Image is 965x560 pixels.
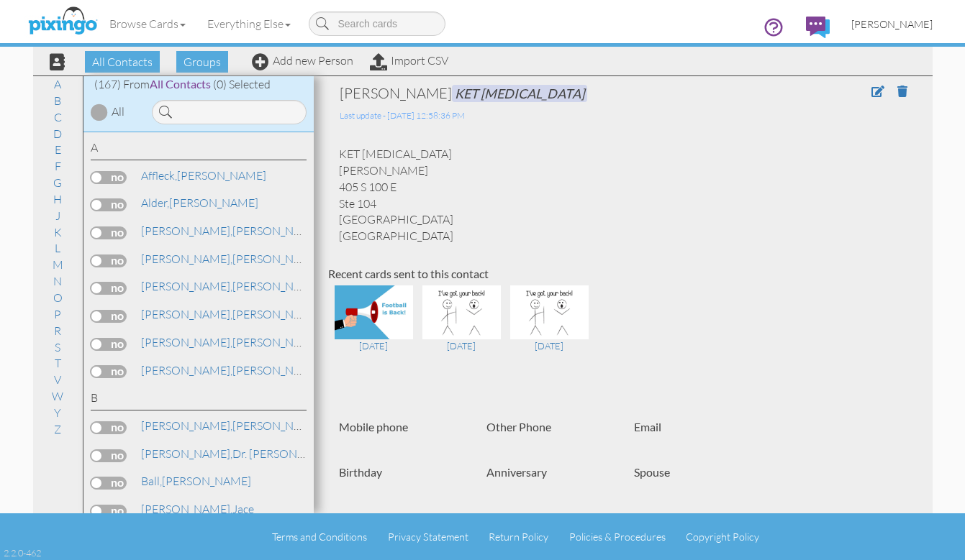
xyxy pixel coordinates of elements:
[46,174,69,191] a: G
[47,109,69,126] a: C
[46,272,69,290] a: N
[47,75,68,93] a: A
[272,531,367,543] a: Terms and Conditions
[47,322,68,339] a: R
[141,474,162,488] span: Ball,
[388,531,468,543] a: Privacy Statement
[141,418,232,433] span: [PERSON_NAME],
[141,335,232,349] span: [PERSON_NAME],
[47,306,68,323] a: P
[47,239,68,257] a: L
[47,141,68,158] a: E
[140,167,268,184] a: [PERSON_NAME]
[339,420,408,433] strong: Mobile phone
[140,194,260,211] a: [PERSON_NAME]
[141,279,232,293] span: [PERSON_NAME],
[45,256,71,273] a: M
[328,267,489,280] strong: Recent cards sent to this contact
[806,17,830,38] img: comments.svg
[112,104,124,120] div: All
[213,77,271,91] span: (0) Selected
[140,277,438,295] a: [PERSON_NAME]
[486,420,551,433] strong: Other Phone
[841,6,943,42] a: [PERSON_NAME]
[140,306,323,323] a: [PERSON_NAME]
[140,445,455,462] a: Dr. [PERSON_NAME]
[99,6,196,42] a: Browse Cards
[851,18,933,30] span: [PERSON_NAME]
[140,500,255,518] a: Jace
[46,289,70,306] a: O
[335,339,413,352] div: [DATE]
[141,307,232,321] span: [PERSON_NAME],
[252,53,353,68] a: Add new Person
[48,207,68,224] a: J
[176,51,228,73] span: Groups
[569,531,666,543] a: Policies & Procedures
[196,6,302,42] a: Everything Else
[83,76,314,93] div: (167) From
[634,465,670,479] strong: Spouse
[510,339,589,352] div: [DATE]
[4,546,41,559] div: 2.2.0-462
[47,92,68,109] a: B
[140,334,323,351] a: [PERSON_NAME]
[47,404,68,421] a: Y
[340,83,789,104] div: [PERSON_NAME]
[47,339,68,356] a: S
[46,125,69,142] a: D
[140,222,323,239] a: [PERSON_NAME]
[24,4,101,40] img: pixingo logo
[489,531,548,543] a: Return Policy
[141,252,232,266] span: [PERSON_NAME],
[686,531,759,543] a: Copyright Policy
[85,51,160,73] span: All Contacts
[141,446,232,461] span: [PERSON_NAME],
[141,168,177,183] span: Affleck,
[339,465,382,479] strong: Birthday
[45,387,71,405] a: W
[91,139,307,160] div: A
[47,421,68,438] a: Z
[47,371,68,388] a: V
[510,285,589,339] img: 134457-1-1754584346604-f2640146a16e1795-qa.jpg
[150,77,211,91] span: All Contacts
[140,417,323,434] a: [PERSON_NAME]
[422,303,501,352] a: [DATE]
[422,339,501,352] div: [DATE]
[140,362,323,379] a: [PERSON_NAME]
[422,285,501,339] img: 134457-1-1754584346604-f2640146a16e1795-qa.jpg
[140,472,253,490] a: [PERSON_NAME]
[47,224,69,241] a: K
[141,502,232,516] span: [PERSON_NAME],
[47,157,68,175] a: F
[335,303,413,352] a: [DATE]
[452,85,587,102] span: KET [MEDICAL_DATA]
[46,191,69,208] a: H
[141,196,169,210] span: Alder,
[634,420,661,433] strong: Email
[309,12,445,36] input: Search cards
[141,363,232,377] span: [PERSON_NAME],
[486,465,547,479] strong: Anniversary
[140,250,323,267] a: [PERSON_NAME]
[340,110,465,121] span: Last update - [DATE] 12:58:36 PM
[328,146,918,244] div: KET [MEDICAL_DATA] [PERSON_NAME] 405 S 100 E Ste 104 [GEOGRAPHIC_DATA] [GEOGRAPHIC_DATA]
[370,53,448,68] a: Import CSV
[47,354,68,372] a: T
[141,224,232,238] span: [PERSON_NAME],
[510,303,589,352] a: [DATE]
[91,390,307,410] div: B
[335,285,413,339] img: 135383-1-1757047384034-52b1521ef528e564-qa.jpg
